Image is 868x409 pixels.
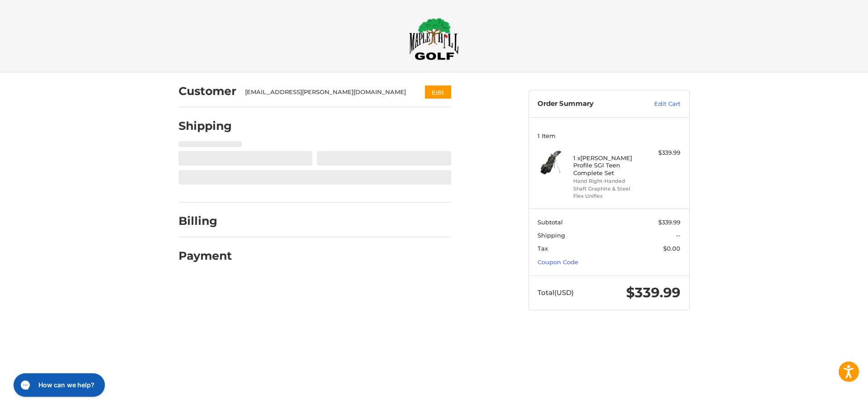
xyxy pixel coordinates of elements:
h2: Customer [179,84,236,98]
span: $0.00 [663,245,680,252]
span: Subtotal [538,219,563,226]
span: Total (USD) [538,288,574,297]
iframe: Gorgias live chat messenger [9,370,108,400]
h4: 1 x [PERSON_NAME] Profile SGI Teen Complete Set [573,154,642,176]
a: Edit Cart [635,100,680,109]
h2: Billing [179,214,231,228]
a: Coupon Code [538,258,578,266]
img: Maple Hill Golf [409,18,459,60]
button: Edit [425,86,451,99]
h3: 1 Item [538,132,680,139]
h2: Payment [179,249,232,263]
div: $339.99 [645,148,680,157]
div: [EMAIL_ADDRESS][PERSON_NAME][DOMAIN_NAME] [245,88,407,97]
li: Flex Uniflex [573,192,642,200]
span: -- [676,232,680,239]
span: $339.99 [626,284,680,301]
span: $339.99 [658,219,680,226]
li: Hand Right-Handed [573,177,642,185]
span: Tax [538,245,548,252]
h2: Shipping [179,119,232,133]
h3: Order Summary [538,100,635,109]
span: Shipping [538,232,565,239]
li: Shaft Graphite & Steel [573,185,642,193]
